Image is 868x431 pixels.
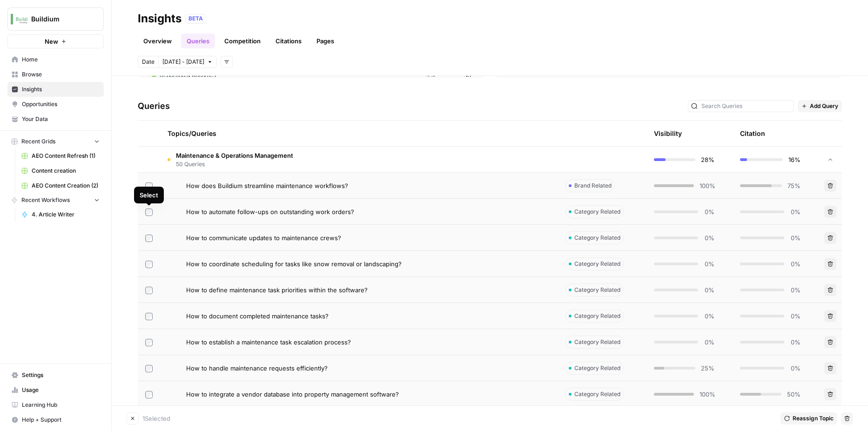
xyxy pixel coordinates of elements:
span: How to automate follow-ups on outstanding work orders? [186,207,354,216]
span: 25% [701,364,714,373]
a: Queries [181,34,215,48]
span: Add Query [810,102,838,110]
a: Browse [7,67,104,82]
span: 75% [787,181,801,190]
span: Browse [22,70,100,79]
span: 0% [704,233,714,242]
span: Your Data [22,115,100,123]
span: How to integrate a vendor database into property management software? [186,390,399,399]
span: Usage [22,386,100,394]
button: Recent Workflows [7,193,104,207]
a: Your Data [7,112,104,127]
span: Recent Grids [21,137,55,146]
span: Category Related [574,390,620,398]
button: Reassign Topic [781,412,837,424]
a: 4. Article Writer [17,207,104,222]
span: Content creation [32,167,100,175]
span: 0% [790,207,801,216]
span: 0% [790,285,801,295]
button: [DATE] - [DATE] [158,56,217,68]
div: 1 Selected [142,414,777,423]
div: Select [140,190,158,200]
span: How does Buildium streamline maintenance workflows? [186,181,348,190]
span: 0% [790,337,801,347]
a: Opportunities [7,97,104,112]
button: Help + Support [7,412,104,427]
span: Category Related [574,260,620,268]
span: 4. Article Writer [32,210,100,219]
a: Learning Hub [7,397,104,412]
span: 0% [704,311,714,321]
span: Category Related [574,234,620,242]
span: Category Related [574,208,620,216]
a: Overview [138,34,177,48]
span: 0% [790,259,801,269]
a: Usage [7,383,104,397]
span: 50% [787,390,801,399]
a: AEO Content Creation (2) [17,178,104,193]
span: Opportunities [22,100,100,108]
span: How to communicate updates to maintenance crews? [186,233,341,242]
span: How to coordinate scheduling for tasks like snow removal or landscaping? [186,259,402,269]
span: Buildium [31,14,87,24]
a: Settings [7,368,104,383]
span: Insights [22,85,100,94]
div: Topics/Queries [168,121,551,146]
span: 0% [704,259,714,269]
span: Recent Workflows [21,196,70,204]
span: 0% [704,207,714,216]
a: Insights [7,82,104,97]
span: Home [22,55,100,64]
span: 0% [790,364,801,373]
img: Buildium Logo [11,11,27,27]
span: AEO Content Refresh (1) [32,152,100,160]
span: 0% [704,285,714,295]
span: 0% [704,337,714,347]
span: Reassign Topic [793,414,834,423]
div: Insights [138,11,182,26]
span: Date [142,58,155,66]
span: Help + Support [22,416,100,424]
a: Competition [219,34,266,48]
span: 0% [790,233,801,242]
a: Home [7,52,104,67]
span: 28% [701,155,714,164]
span: Category Related [574,312,620,320]
a: Pages [311,34,340,48]
h3: Queries [138,100,170,113]
span: Learning Hub [22,401,100,409]
span: New [45,37,58,46]
button: Add Query [798,100,842,112]
span: 0% [790,311,801,321]
div: Citation [740,121,765,146]
input: Search Queries [701,101,791,111]
a: Content creation [17,163,104,178]
span: Category Related [574,286,620,294]
span: How to establish a maintenance task escalation process? [186,337,351,347]
span: 50 Queries [176,160,293,168]
span: Settings [22,371,100,379]
span: How to handle maintenance requests efficiently? [186,364,328,373]
span: Maintenance & Operations Management [176,151,293,160]
span: 100% [700,181,714,190]
button: New [7,34,104,48]
span: 100% [700,390,714,399]
span: Category Related [574,364,620,372]
span: How to define maintenance task priorities within the software? [186,285,368,295]
span: [DATE] - [DATE] [162,58,204,66]
span: Brand Related [574,182,612,190]
a: Citations [270,34,307,48]
a: AEO Content Refresh (1) [17,148,104,163]
button: Recent Grids [7,135,104,148]
button: Workspace: Buildium [7,7,104,31]
span: 16% [788,155,801,164]
div: Visibility [654,129,682,138]
span: Category Related [574,338,620,346]
span: AEO Content Creation (2) [32,182,100,190]
div: BETA [185,14,206,23]
span: How to document completed maintenance tasks? [186,311,329,321]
